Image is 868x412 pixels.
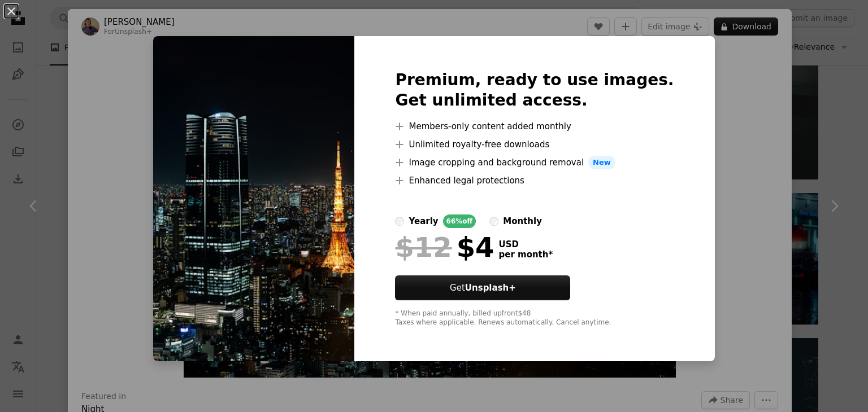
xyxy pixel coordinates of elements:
[588,156,615,169] span: New
[498,239,553,249] span: USD
[443,214,476,228] div: 66% off
[395,70,674,111] h2: Premium, ready to use images. Get unlimited access.
[395,156,674,169] li: Image cropping and background removal
[395,233,494,262] div: $4
[395,309,674,327] div: * When paid annually, billed upfront $48 Taxes where applicable. Renews automatically. Cancel any...
[395,217,404,226] input: yearly66%off
[503,214,542,228] div: monthly
[395,120,674,133] li: Members-only content added monthly
[498,249,553,260] span: per month *
[465,283,516,293] strong: Unsplash+
[395,174,674,187] li: Enhanced legal protections
[395,138,674,151] li: Unlimited royalty-free downloads
[395,275,570,300] button: GetUnsplash+
[409,214,438,228] div: yearly
[395,233,452,262] span: $12
[489,217,498,226] input: monthly
[153,36,354,361] img: premium_photo-1723983556128-7f138a28ad16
